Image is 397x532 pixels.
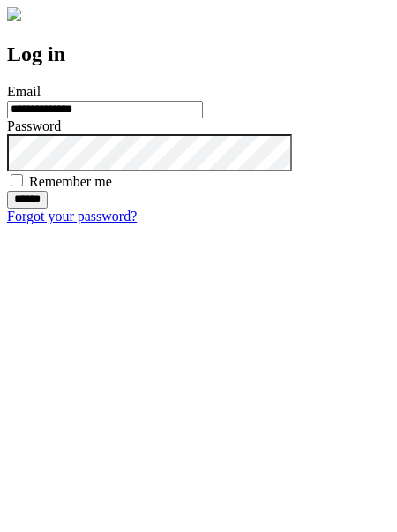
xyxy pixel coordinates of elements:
label: Password [7,118,61,133]
img: logo-4e3dc11c47720685a147b03b5a06dd966a58ff35d612b21f08c02c0306f2b779.png [7,7,21,21]
label: Remember me [29,174,112,189]
label: Email [7,84,41,99]
h2: Log in [7,42,390,66]
a: Forgot your password? [7,209,137,224]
